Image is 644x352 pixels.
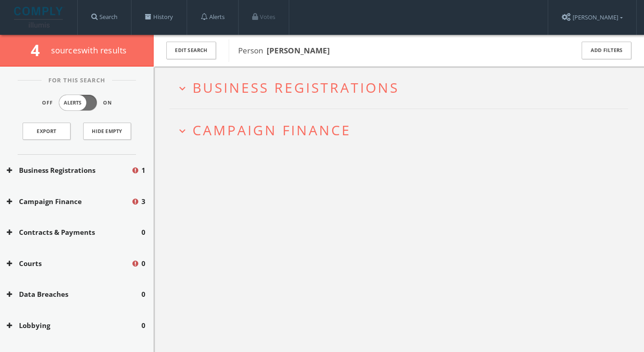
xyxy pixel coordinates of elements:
[7,320,141,331] button: Lobbying
[7,165,131,176] button: Business Registrations
[7,258,131,269] button: Courts
[103,99,112,107] span: On
[267,45,330,56] b: [PERSON_NAME]
[582,42,631,59] button: Add Filters
[141,165,146,176] span: 1
[141,196,146,207] span: 3
[238,45,330,56] span: Person
[176,125,188,137] i: expand_more
[7,289,141,300] button: Data Breaches
[166,42,216,59] button: Edit Search
[42,76,112,85] span: For This Search
[176,80,628,95] button: expand_moreBusiness Registrations
[193,78,399,97] span: Business Registrations
[141,227,146,238] span: 0
[141,289,146,300] span: 0
[141,258,146,269] span: 0
[7,196,131,207] button: Campaign Finance
[23,123,71,140] a: Export
[176,82,188,95] i: expand_more
[83,123,131,140] button: Hide Empty
[51,45,127,56] span: source s with results
[14,7,65,28] img: illumis
[42,99,53,107] span: Off
[141,320,146,331] span: 0
[7,227,141,238] button: Contracts & Payments
[193,121,351,139] span: Campaign Finance
[31,39,47,61] span: 4
[176,123,628,138] button: expand_moreCampaign Finance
